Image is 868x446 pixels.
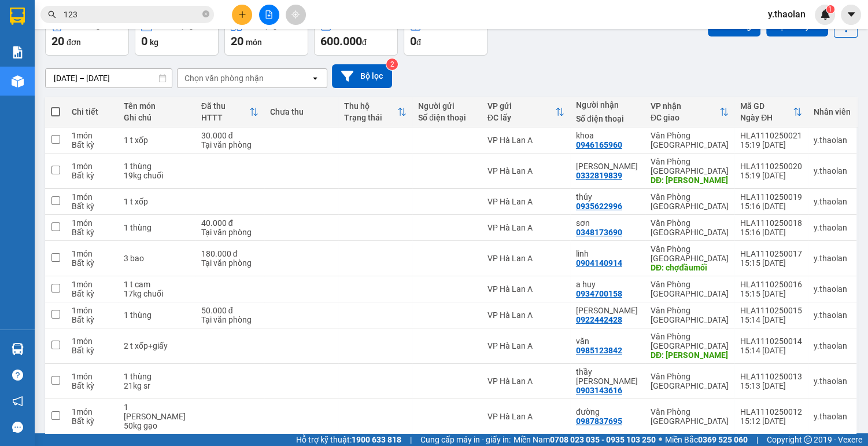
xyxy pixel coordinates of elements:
[124,310,190,320] div: 1 thùng
[124,381,190,390] div: 21kg sr
[576,171,622,180] div: 0332819839
[550,435,656,444] strong: 0708 023 035 - 0935 103 250
[72,315,112,324] div: Bất kỳ
[124,162,190,171] div: 1 thùng
[740,192,802,202] div: HLA1110250019
[12,422,23,433] span: message
[846,9,856,20] span: caret-down
[12,396,23,407] span: notification
[576,162,639,171] div: thạch
[201,258,259,268] div: Tại văn phòng
[338,97,412,127] th: Toggle SortBy
[231,34,243,48] span: 20
[651,192,729,211] div: Văn Phòng [GEOGRAPHIC_DATA]
[72,372,112,381] div: 1 món
[72,289,112,298] div: Bất kỳ
[45,14,129,56] button: Đơn hàng20đơn
[150,38,158,47] span: kg
[320,34,362,48] span: 600.000
[202,9,209,20] span: close-circle
[259,5,279,25] button: file-add
[124,197,190,206] div: 1 t xốp
[72,107,112,116] div: Chi tiết
[740,249,802,258] div: HLA1110250017
[651,407,729,426] div: Văn Phòng [GEOGRAPHIC_DATA]
[352,435,401,444] strong: 1900 633 818
[814,376,851,386] div: y.thaolan
[814,136,851,145] div: y.thaolan
[740,306,802,315] div: HLA1110250015
[740,337,802,346] div: HLA1110250014
[124,254,190,263] div: 3 bao
[576,218,639,228] div: sơn
[651,157,729,176] div: Văn Phòng [GEOGRAPHIC_DATA]
[576,337,639,346] div: văn
[201,228,259,237] div: Tại văn phòng
[124,223,190,232] div: 1 thùng
[291,10,300,19] span: aim
[487,101,555,111] div: VP gửi
[740,171,802,180] div: 15:19 [DATE]
[72,171,112,180] div: Bất kỳ
[311,74,320,83] svg: open
[576,306,639,315] div: thục anh
[184,72,264,84] div: Chọn văn phòng nhận
[740,218,802,228] div: HLA1110250018
[72,280,112,289] div: 1 món
[740,258,802,268] div: 15:15 [DATE]
[740,407,802,416] div: HLA1110250012
[10,8,25,25] img: logo-vxr
[740,372,802,381] div: HLA1110250013
[576,228,622,237] div: 0348173690
[814,197,851,206] div: y.thaolan
[651,101,719,111] div: VP nhận
[651,244,729,263] div: Văn Phòng [GEOGRAPHIC_DATA]
[487,341,564,350] div: VP Hà Lan A
[814,341,851,350] div: y.thaolan
[814,107,851,116] div: Nhân viên
[487,113,555,122] div: ĐC lấy
[576,202,622,211] div: 0935622996
[416,38,421,47] span: đ
[72,416,112,426] div: Bất kỳ
[740,140,802,149] div: 15:19 [DATE]
[201,140,259,149] div: Tại văn phòng
[67,38,81,47] span: đơn
[814,284,851,294] div: y.thaolan
[12,46,24,59] img: solution-icon
[46,69,172,87] input: Select a date range.
[487,166,564,176] div: VP Hà Lan A
[344,101,397,111] div: Thu hộ
[820,9,830,20] img: icon-new-feature
[124,341,190,350] div: 2 t xốp+giấy
[576,258,622,268] div: 0904140914
[487,254,564,263] div: VP Hà Lan A
[740,162,802,171] div: HLA1110250020
[487,376,564,386] div: VP Hà Lan A
[665,433,748,446] span: Miền Bắc
[265,10,273,19] span: file-add
[124,113,190,122] div: Ghi chú
[124,289,190,298] div: 17kg chuối
[814,223,851,232] div: y.thaolan
[487,197,564,206] div: VP Hà Lan A
[314,14,398,56] button: Đã thu600.000đ
[286,5,306,25] button: aim
[124,101,190,111] div: Tên món
[48,10,56,19] span: search
[826,5,834,13] sup: 1
[740,346,802,355] div: 15:14 [DATE]
[124,280,190,289] div: 1 t cam
[651,218,729,237] div: Văn Phòng [GEOGRAPHIC_DATA]
[814,412,851,421] div: y.thaolan
[734,97,808,127] th: Toggle SortBy
[64,8,200,21] input: Tìm tên, số ĐT hoặc mã đơn
[201,218,259,228] div: 40.000 đ
[645,97,734,127] th: Toggle SortBy
[698,435,748,444] strong: 0369 525 060
[124,171,190,180] div: 19kg chuối
[72,228,112,237] div: Bất kỳ
[814,166,851,176] div: y.thaolan
[740,416,802,426] div: 15:12 [DATE]
[814,310,851,320] div: y.thaolan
